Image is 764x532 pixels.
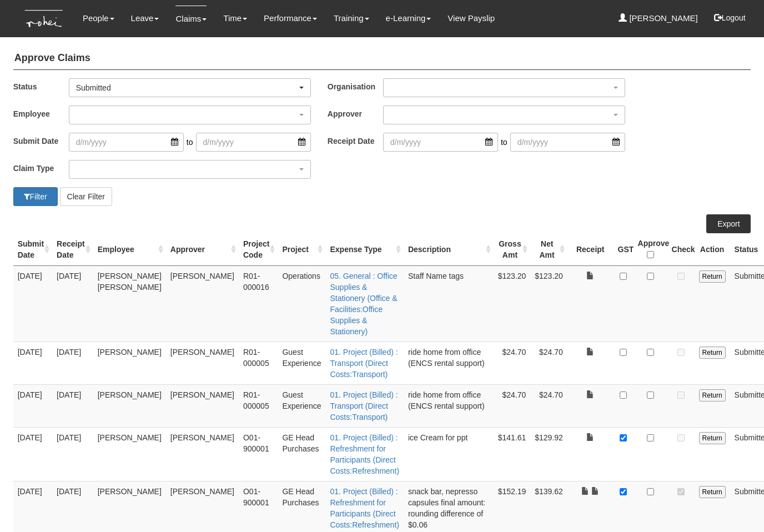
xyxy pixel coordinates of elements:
button: Logout [706,4,753,31]
td: [PERSON_NAME] [93,384,166,427]
a: Claims [175,6,207,32]
td: [DATE] [13,384,52,427]
th: Action [695,233,730,266]
th: Description : activate to sort column ascending [404,233,494,266]
td: [PERSON_NAME] [166,427,239,481]
th: Gross Amt : activate to sort column ascending [494,233,531,266]
th: Approver : activate to sort column ascending [166,233,239,266]
a: 01. Project (Billed) : Transport (Direct Costs:Transport) [330,348,398,379]
th: Project Code : activate to sort column ascending [239,233,278,266]
td: [DATE] [52,342,93,384]
span: to [498,133,510,152]
input: Return [699,347,726,359]
a: 01. Project (Billed) : Refreshment for Participants (Direct Costs:Refreshment) [330,433,399,475]
a: Performance [264,6,317,31]
td: $24.70 [530,384,567,427]
button: Filter [13,187,58,206]
td: R01-000005 [239,384,278,427]
td: $24.70 [494,384,531,427]
td: [PERSON_NAME] [166,265,239,342]
td: [DATE] [52,427,93,481]
input: d/m/yyyy [383,133,498,152]
button: Clear Filter [60,187,112,206]
td: ride home from office (ENCS rental support) [404,342,494,384]
input: d/m/yyyy [196,133,311,152]
a: 05. General : Office Supplies & Stationery (Office & Facilities:Office Supplies & Stationery) [330,272,397,336]
span: to [184,133,196,152]
td: [PERSON_NAME] [93,342,166,384]
iframe: chat widget [717,488,753,521]
label: Claim Type [13,160,69,176]
label: Receipt Date [328,133,383,149]
label: Approver [328,106,383,122]
a: Leave [131,6,159,31]
a: 01. Project (Billed) : Transport (Direct Costs:Transport) [330,390,398,421]
a: Training [334,6,369,31]
td: Guest Experience [278,342,325,384]
td: Staff Name tags [404,265,494,342]
a: Time [223,6,247,31]
td: R01-000005 [239,342,278,384]
td: $141.61 [494,427,531,481]
th: Project : activate to sort column ascending [278,233,325,266]
div: Submitted [76,82,297,93]
a: 01. Project (Billed) : Refreshment for Participants (Direct Costs:Refreshment) [330,487,399,529]
td: $129.92 [530,427,567,481]
th: Receipt [567,233,614,266]
td: O01-900001 [239,427,278,481]
h4: Approve Claims [13,47,751,70]
td: Operations [278,265,325,342]
td: $123.20 [494,265,531,342]
label: Submit Date [13,133,69,149]
td: $24.70 [494,342,531,384]
td: GE Head Purchases [278,427,325,481]
label: Organisation [328,78,383,94]
td: ride home from office (ENCS rental support) [404,384,494,427]
td: [PERSON_NAME] [93,427,166,481]
th: Receipt Date : activate to sort column ascending [52,233,93,266]
td: $123.20 [530,265,567,342]
th: Submit Date : activate to sort column ascending [13,233,52,266]
td: [DATE] [13,265,52,342]
a: e-Learning [386,6,431,31]
td: ice Cream for ppt [404,427,494,481]
a: People [83,6,114,31]
label: Status [13,78,69,94]
input: Return [699,270,726,283]
th: Employee : activate to sort column ascending [93,233,166,266]
td: [PERSON_NAME] [166,384,239,427]
th: Expense Type : activate to sort column ascending [325,233,403,266]
button: Submitted [69,78,311,97]
input: d/m/yyyy [69,133,184,152]
th: GST [614,233,634,266]
td: [DATE] [52,384,93,427]
th: Approve [634,233,667,266]
td: [DATE] [13,342,52,384]
a: Export [706,214,751,233]
input: Return [699,486,726,498]
td: R01-000016 [239,265,278,342]
a: View Payslip [448,6,495,31]
td: [PERSON_NAME] [166,342,239,384]
td: Guest Experience [278,384,325,427]
td: [PERSON_NAME] [PERSON_NAME] [93,265,166,342]
td: $24.70 [530,342,567,384]
td: [DATE] [13,427,52,481]
input: Return [699,432,726,444]
a: [PERSON_NAME] [619,6,698,31]
input: d/m/yyyy [510,133,625,152]
th: Net Amt : activate to sort column ascending [530,233,567,266]
label: Employee [13,106,69,122]
th: Check [667,233,695,266]
input: Return [699,389,726,401]
td: [DATE] [52,265,93,342]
